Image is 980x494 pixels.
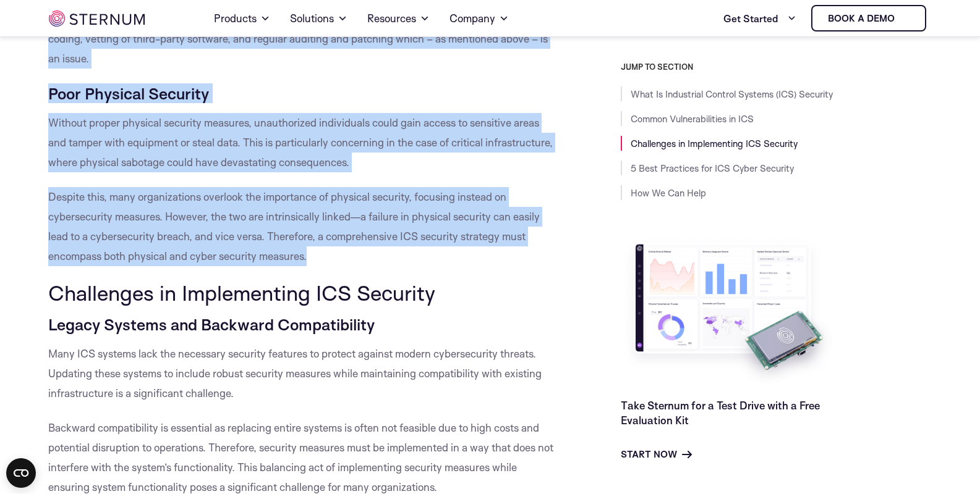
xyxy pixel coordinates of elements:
a: Resources [367,1,430,36]
a: Solutions [290,1,347,36]
h5: Legacy Systems and Backward Compatibility [48,314,559,334]
a: Company [450,1,509,36]
p: Despite this, many organizations overlook the importance of physical security, focusing instead o... [48,187,559,266]
a: Start Now [621,447,692,462]
h2: Challenges in Implementing ICS Security [48,281,559,304]
a: What Is Industrial Control Systems (ICS) Security [631,88,833,100]
a: How We Can Help [631,187,706,199]
a: Products [214,1,270,36]
a: Challenges in Implementing ICS Security [631,138,798,149]
img: Take Sternum for a Test Drive with a Free Evaluation Kit [621,235,837,388]
a: 5 Best Practices for ICS Cyber Security [631,162,794,174]
h5: Poor Physical Security [48,83,559,103]
button: Open CMP widget [6,458,36,488]
a: Book a demo [811,5,926,31]
h3: JUMP TO SECTION [621,62,939,72]
a: Take Sternum for a Test Drive with a Free Evaluation Kit [621,399,820,427]
p: Many ICS systems lack the necessary security features to protect against modern cybersecurity thr... [48,344,559,403]
a: Common Vulnerabilities in ICS [631,113,754,125]
p: Without proper physical security measures, unauthorized individuals could gain access to sensitiv... [48,113,559,172]
a: Get Started [723,6,796,31]
img: sternum iot [49,10,145,27]
img: sternum iot [900,14,910,23]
